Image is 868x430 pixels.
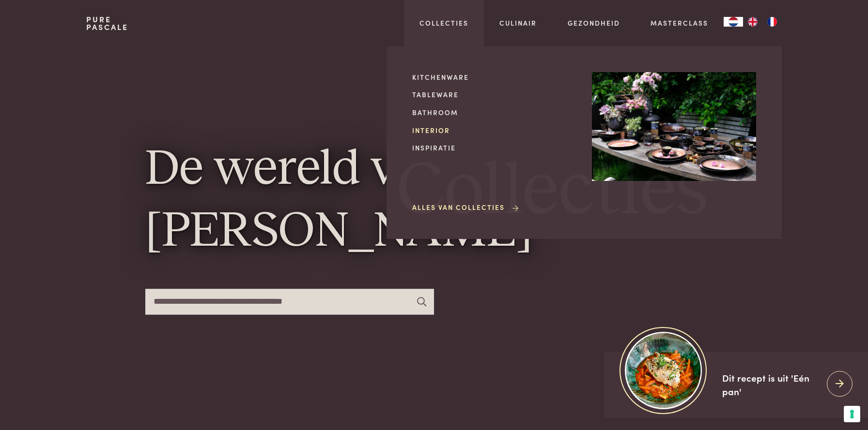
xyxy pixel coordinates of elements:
a: PurePascale [86,15,128,31]
a: Bathroom [412,107,576,118]
h1: De wereld van [PERSON_NAME] [145,140,723,263]
a: FR [762,17,782,27]
a: Interior [412,125,576,135]
a: Kitchenware [412,72,576,82]
button: Uw voorkeuren voor toestemming voor trackingtechnologieën [844,406,860,422]
a: Inspiratie [412,143,576,153]
img: https://admin.purepascale.com/wp-content/uploads/2025/08/home_recept_link.jpg [625,332,702,409]
a: Tableware [412,89,576,100]
a: Masterclass [651,18,708,28]
a: Culinair [499,18,537,28]
a: EN [743,17,762,27]
a: NL [724,17,743,27]
a: Alles van Collecties [412,202,520,212]
span: Collecties [397,154,708,228]
ul: Language list [743,17,782,27]
a: https://admin.purepascale.com/wp-content/uploads/2025/08/home_recept_link.jpg Dit recept is uit '... [604,352,868,418]
img: Collecties [592,72,756,181]
aside: Language selected: Nederlands [724,17,782,27]
a: Gezondheid [568,18,620,28]
div: Language [724,17,743,27]
div: Dit recept is uit 'Eén pan' [722,371,819,399]
a: Collecties [419,18,468,28]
